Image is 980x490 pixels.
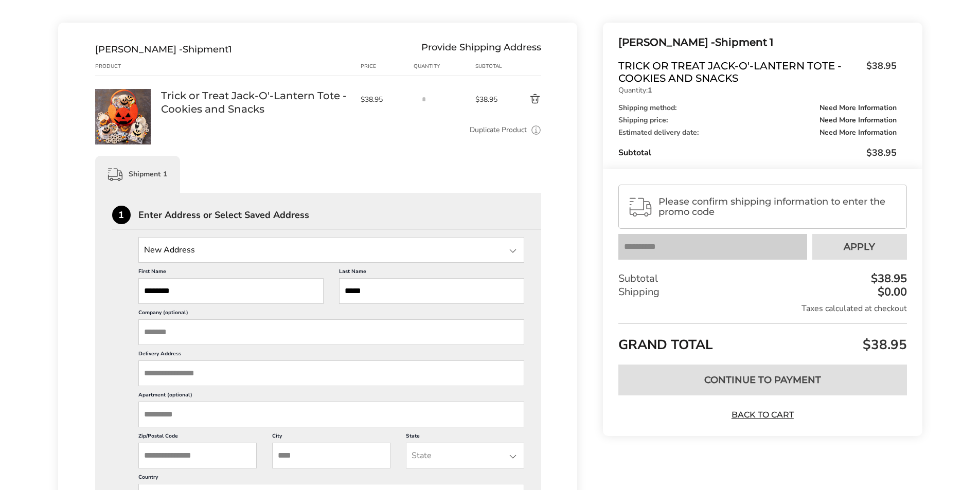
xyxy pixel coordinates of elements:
[860,336,907,354] span: $38.95
[658,196,897,217] span: Please confirm shipping information to enter the promo code
[414,62,475,70] div: Quantity
[339,278,524,304] input: Last Name
[138,237,525,263] input: State
[866,147,897,159] span: $38.95
[95,89,151,144] img: Trick or Treat Jack-O'-Lantern Tote - Cookies and Snacks
[618,104,896,112] div: Shipping method:
[138,278,324,304] input: First Name
[618,36,715,48] span: [PERSON_NAME] -
[475,62,505,70] div: Subtotal
[95,44,183,55] span: [PERSON_NAME] -
[95,156,180,193] div: Shipment 1
[95,44,232,55] div: Shipment
[414,89,434,110] input: Quantity input
[470,124,527,136] a: Duplicate Product
[406,432,524,443] label: State
[421,44,541,55] div: Provide Shipping Address
[618,147,896,159] div: Subtotal
[844,242,875,251] span: Apply
[272,432,390,443] label: City
[475,95,505,104] span: $38.95
[138,309,525,319] label: Company (optional)
[618,272,906,285] div: Subtotal
[112,206,131,224] div: 1
[361,95,409,104] span: $38.95
[138,402,525,427] input: Apartment
[618,365,906,395] button: Continue to Payment
[138,474,525,484] label: Country
[161,89,350,116] a: Trick or Treat Jack-O'-Lantern Tote - Cookies and Snacks
[618,87,896,94] p: Quantity:
[618,285,906,299] div: Shipping
[618,117,896,124] div: Shipping price:
[138,319,525,345] input: Company
[138,350,525,360] label: Delivery Address
[618,60,861,84] span: Trick or Treat Jack-O'-Lantern Tote - Cookies and Snacks
[819,129,897,136] span: Need More Information
[861,60,897,82] span: $38.95
[868,273,907,284] div: $38.95
[138,443,257,468] input: ZIP
[618,323,906,357] div: GRAND TOTAL
[812,234,907,260] button: Apply
[726,409,798,421] a: Back to Cart
[505,93,541,105] button: Delete product
[819,104,897,112] span: Need More Information
[618,34,896,51] div: Shipment 1
[618,303,906,314] div: Taxes calculated at checkout
[339,268,524,278] label: Last Name
[138,391,525,402] label: Apartment (optional)
[618,129,896,136] div: Estimated delivery date:
[138,432,257,443] label: Zip/Postal Code
[138,268,324,278] label: First Name
[648,85,652,95] strong: 1
[272,443,390,468] input: City
[138,210,542,220] div: Enter Address or Select Saved Address
[138,360,525,386] input: Delivery Address
[406,443,524,468] input: State
[228,44,232,55] span: 1
[361,62,414,70] div: Price
[819,117,897,124] span: Need More Information
[95,88,151,98] a: Trick or Treat Jack-O'-Lantern Tote - Cookies and Snacks
[618,60,896,84] a: Trick or Treat Jack-O'-Lantern Tote - Cookies and Snacks$38.95
[875,286,907,298] div: $0.00
[95,62,161,70] div: Product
